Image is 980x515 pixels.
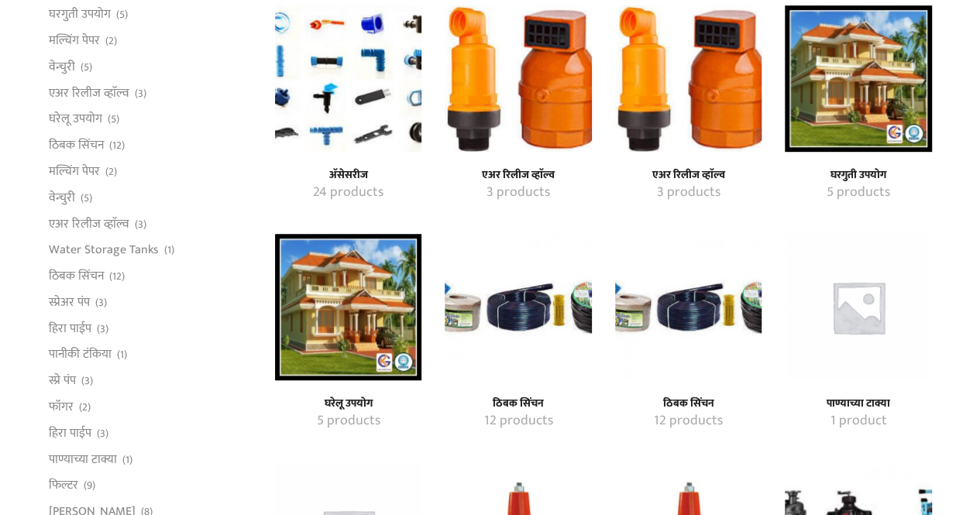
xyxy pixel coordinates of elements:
[292,411,404,431] a: Visit product category घरेलू उपयोग
[785,5,931,152] a: Visit product category घरगुती उपयोग
[484,411,553,431] mark: 12 products
[317,411,380,431] mark: 5 products
[275,5,421,152] img: अ‍ॅसेसरीज
[802,169,914,182] h4: घरगुती उपयोग
[105,33,117,49] span: (2)
[785,5,931,152] img: घरगुती उपयोग
[632,397,744,410] a: Visit product category ठिबक सिंचन
[49,184,75,211] a: वेन्चुरी
[81,191,92,206] span: (5)
[275,5,421,152] a: Visit product category अ‍ॅसेसरीज
[97,321,108,337] span: (3)
[785,234,931,380] a: Visit product category पाण्याच्या टाक्या
[49,106,102,132] a: घरेलू उपयोग
[49,420,91,446] a: हिरा पाईप
[462,169,574,182] h4: एअर रिलीज व्हाॅल्व
[462,411,574,431] a: Visit product category ठिबक सिंचन
[802,169,914,182] a: Visit product category घरगुती उपयोग
[830,411,886,431] mark: 1 product
[827,183,890,203] mark: 5 products
[49,132,104,159] a: ठिबक सिंचन
[802,411,914,431] a: Visit product category पाण्याच्या टाक्या
[109,269,125,284] span: (12)
[49,446,117,472] a: पाण्याच्या टाक्या
[49,342,112,368] a: पानीकी टंकिया
[632,411,744,431] a: Visit product category ठिबक सिंचन
[802,397,914,410] a: Visit product category पाण्याच्या टाक्या
[49,263,104,290] a: ठिबक सिंचन
[632,397,744,410] h4: ठिबक सिंचन
[49,368,76,394] a: स्प्रे पंप
[95,295,107,311] span: (3)
[654,411,723,431] mark: 12 products
[462,397,574,410] h4: ठिबक सिंचन
[49,237,159,263] a: Water Storage Tanks
[445,5,591,152] a: Visit product category एअर रिलीज व्हाॅल्व
[135,217,146,232] span: (3)
[135,86,146,101] span: (3)
[49,28,100,54] a: मल्चिंग पेपर
[632,183,744,203] a: Visit product category एअर रिलीज व्हाॅल्व
[49,159,100,185] a: मल्चिंग पेपर
[292,169,404,182] h4: अ‍ॅसेसरीज
[615,5,762,152] img: एअर रिलीज व्हाॅल्व
[615,5,762,152] a: Visit product category एअर रिलीज व्हाॅल्व
[462,183,574,203] a: Visit product category एअर रिलीज व्हाॅल्व
[292,397,404,410] h4: घरेलू उपयोग
[81,373,93,389] span: (3)
[292,397,404,410] a: Visit product category घरेलू उपयोग
[292,183,404,203] a: Visit product category अ‍ॅसेसरीज
[615,234,762,380] a: Visit product category ठिबक सिंचन
[117,347,127,362] span: (1)
[49,289,90,315] a: स्प्रेअर पंप
[81,60,92,75] span: (5)
[632,169,744,182] h4: एअर रिलीज व्हाॅल्व
[49,394,74,421] a: फॉगर
[632,169,744,182] a: Visit product category एअर रिलीज व्हाॅल्व
[49,80,129,106] a: एअर रिलीज व्हाॅल्व
[79,400,91,415] span: (2)
[313,183,383,203] mark: 24 products
[122,452,132,468] span: (1)
[292,169,404,182] a: Visit product category अ‍ॅसेसरीज
[84,478,95,493] span: (9)
[49,315,91,342] a: हिरा पाईप
[49,472,78,499] a: फिल्टर
[656,183,720,203] mark: 3 products
[97,426,108,441] span: (3)
[109,138,125,153] span: (12)
[275,234,421,380] img: घरेलू उपयोग
[116,7,128,22] span: (5)
[275,234,421,380] a: Visit product category घरेलू उपयोग
[445,234,591,380] img: ठिबक सिंचन
[49,53,75,80] a: वेन्चुरी
[445,234,591,380] a: Visit product category ठिबक सिंचन
[445,5,591,152] img: एअर रिलीज व्हाॅल्व
[49,211,129,237] a: एअर रिलीज व्हाॅल्व
[785,234,931,380] img: पाण्याच्या टाक्या
[49,2,111,28] a: घरगुती उपयोग
[108,112,119,127] span: (5)
[615,234,762,380] img: ठिबक सिंचन
[105,164,117,180] span: (2)
[802,183,914,203] a: Visit product category घरगुती उपयोग
[462,169,574,182] a: Visit product category एअर रिलीज व्हाॅल्व
[462,397,574,410] a: Visit product category ठिबक सिंचन
[487,183,550,203] mark: 3 products
[164,242,174,258] span: (1)
[802,397,914,410] h4: पाण्याच्या टाक्या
